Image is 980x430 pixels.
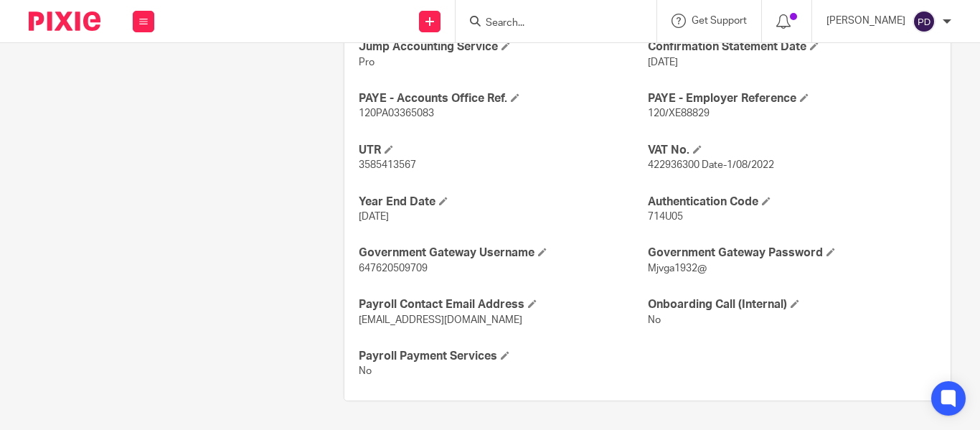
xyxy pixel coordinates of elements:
[359,160,416,170] span: 3585413567
[484,17,613,30] input: Search
[359,143,647,158] h4: UTR
[826,14,905,28] p: [PERSON_NAME]
[648,160,774,170] span: 422936300 Date-1/08/2022
[359,212,389,222] span: [DATE]
[648,315,661,325] span: No
[359,195,647,210] h4: Year End Date
[648,39,936,55] h4: Confirmation Statement Date
[359,297,647,312] h4: Payroll Contact Email Address
[359,246,647,261] h4: Government Gateway Username
[359,57,374,67] span: Pro
[913,10,936,33] img: svg%3E
[648,108,710,118] span: 120/XE88829
[359,315,522,325] span: [EMAIL_ADDRESS][DOMAIN_NAME]
[359,91,647,106] h4: PAYE - Accounts Office Ref.
[648,297,936,312] h4: Onboarding Call (Internal)
[648,91,936,106] h4: PAYE - Employer Reference
[648,212,683,222] span: 714U05
[359,366,372,376] span: No
[359,263,428,274] span: 647620509709
[692,16,747,26] span: Get Support
[648,143,936,158] h4: VAT No.
[648,195,936,210] h4: Authentication Code
[359,108,434,118] span: 120PA03365083
[29,11,100,31] img: Pixie
[648,263,707,274] span: Mjvga1932@
[359,39,647,55] h4: Jump Accounting Service
[648,57,678,67] span: [DATE]
[359,349,647,364] h4: Payroll Payment Services
[648,246,936,261] h4: Government Gateway Password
